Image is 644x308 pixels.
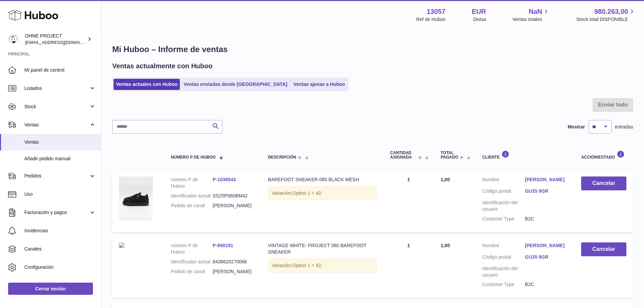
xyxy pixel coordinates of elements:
strong: 13057 [427,7,446,16]
span: Añadir pedido manual [24,156,96,162]
span: Ventas totales [512,16,550,23]
span: Option 1 = 42; [292,263,322,268]
dt: Identificador actual [171,259,213,265]
h1: Mi Huboo – Informe de ventas [112,44,633,55]
span: Incidencias [24,228,96,234]
a: Ventas actuales con Huboo [114,79,180,90]
span: [EMAIL_ADDRESS][DOMAIN_NAME] [25,40,99,45]
dt: Código postal [482,188,525,196]
div: Divisa [473,16,486,23]
div: Variación: [268,259,377,273]
dt: Identificación del usuario [482,199,525,212]
div: Cliente [482,150,568,160]
dt: Customer Type [482,216,525,222]
span: Ventas [24,122,89,128]
strong: EUR [472,7,486,16]
a: NaN Ventas totales [512,7,550,23]
a: GU35 9GR [525,188,568,194]
a: [PERSON_NAME] [525,242,568,249]
span: Cantidad ASIGNADA [390,151,416,160]
div: OHNE PROJECT [25,33,86,46]
span: Mi panel de control [24,67,96,73]
div: Variación: [268,186,377,200]
img: internalAdmin-13057@internal.huboo.com [8,34,18,44]
dt: Identificador actual [171,193,213,199]
div: Ref de Huboo [416,16,445,23]
a: P-1038543 [213,177,236,182]
dd: B2C [525,216,568,222]
a: Ventas ajenas a Huboo [291,79,348,90]
td: 1 [383,170,434,232]
dt: número P de Huboo [171,242,213,255]
span: Option 1 = 42; [292,190,322,196]
a: [PERSON_NAME] [525,176,568,183]
td: 1 [383,236,434,298]
span: Uso [24,191,96,197]
span: 980.263,00 [594,7,628,16]
a: P-890181 [213,243,233,248]
span: Pedidos [24,173,89,179]
span: 1,00 [440,177,450,182]
span: Listados [24,85,89,92]
div: VINTAGE WHITE- PROJECT 080 BAREFOOT SNEAKER [268,242,377,255]
span: número P de Huboo [171,155,215,160]
dt: Nombre [482,242,525,251]
span: Facturación y pagos [24,209,89,216]
dt: Identificación del usuario [482,265,525,278]
label: Mostrar [568,124,585,130]
span: Ventas [24,139,96,145]
span: entradas [615,124,633,130]
a: Cerrar sesión [8,283,93,295]
span: Stock [24,103,89,110]
span: Total pagado [440,151,458,160]
div: Acción/Estado [581,150,626,160]
dd: [PERSON_NAME] [213,268,255,275]
a: 980.263,00 Stock total DISPONIBLE [576,7,636,23]
dt: número P de Huboo [171,176,213,189]
dt: Pedido de canal [171,268,213,275]
dt: Código postal [482,254,525,262]
img: DSC07935-4-3.jpg [119,242,124,248]
dd: 8436620270066 [213,259,255,265]
img: 060BLACKMESHSMALL.jpg [119,176,153,220]
dt: Customer Type [482,281,525,288]
dd: [PERSON_NAME] [213,203,255,209]
div: BAREFOOT SNEAKER 060 BLACK MESH [268,176,377,183]
dt: Nombre [482,176,525,185]
span: 1,00 [440,243,450,248]
span: Canales [24,246,96,252]
span: NaN [529,7,542,16]
button: Cancelar [581,242,626,256]
dd: B2C [525,281,568,288]
a: Ventas enviadas desde [GEOGRAPHIC_DATA] [181,79,290,90]
a: GU35 9GR [525,254,568,260]
h2: Ventas actualmente con Huboo [112,62,213,71]
span: Stock total DISPONIBLE [576,16,636,23]
dt: Pedido de canal [171,203,213,209]
dd: SS25P060BM42 [213,193,255,199]
span: Configuración [24,264,96,270]
button: Cancelar [581,176,626,190]
span: Descripción [268,155,296,160]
